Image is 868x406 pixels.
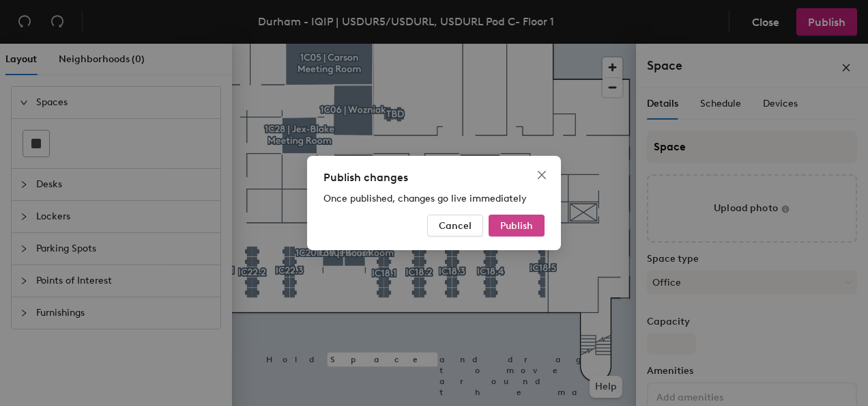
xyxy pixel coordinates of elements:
span: Cancel [439,220,472,232]
button: Close [531,164,553,186]
span: close [536,170,547,180]
span: Publish [500,220,533,232]
button: Cancel [427,215,483,236]
button: Publish [489,215,545,236]
div: Publish changes [323,170,545,186]
span: Close [531,170,553,180]
span: Once published, changes go live immediately [323,193,527,204]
